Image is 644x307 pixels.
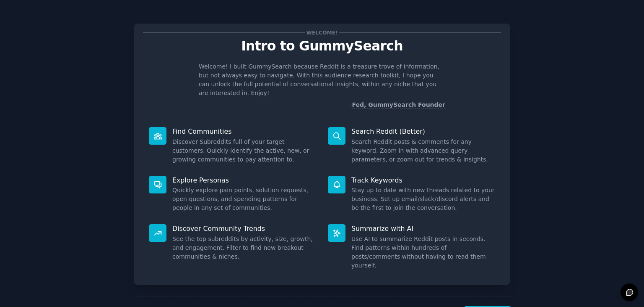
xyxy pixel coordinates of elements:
[351,224,495,233] p: Summarize with AI
[351,127,495,136] p: Search Reddit (Better)
[172,186,316,212] dd: Quickly explore pain points, solution requests, open questions, and spending patterns for people ...
[143,39,501,53] p: Intro to GummySearch
[351,176,495,185] p: Track Keywords
[172,235,316,261] dd: See the top subreddits by activity, size, growth, and engagement. Filter to find new breakout com...
[305,28,339,37] span: Welcome!
[172,176,316,185] p: Explore Personas
[199,62,445,98] p: Welcome! I built GummySearch because Reddit is a treasure trove of information, but not always ea...
[351,186,495,212] dd: Stay up to date with new threads related to your business. Set up email/slack/discord alerts and ...
[352,101,445,109] a: Fed, GummySearch Founder
[350,101,445,109] div: -
[172,224,316,233] p: Discover Community Trends
[351,138,495,164] dd: Search Reddit posts & comments for any keyword. Zoom in with advanced query parameters, or zoom o...
[351,235,495,270] dd: Use AI to summarize Reddit posts in seconds. Find patterns within hundreds of posts/comments with...
[172,127,316,136] p: Find Communities
[172,138,316,164] dd: Discover Subreddits full of your target customers. Quickly identify the active, new, or growing c...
